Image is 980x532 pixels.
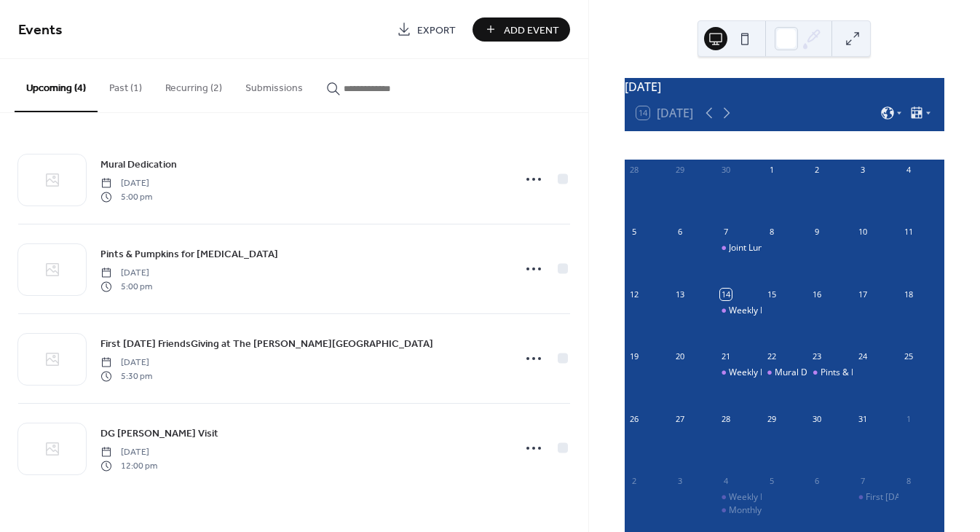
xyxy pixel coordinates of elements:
[629,475,640,486] div: 2
[674,351,685,362] div: 20
[100,157,177,173] span: Mural Dedication
[15,59,98,112] button: Upcoming (4)
[100,177,152,190] span: [DATE]
[729,504,831,517] div: Monthly Evening Meeting
[18,16,63,44] span: Events
[857,289,868,300] div: 17
[720,289,731,300] div: 14
[674,475,685,486] div: 3
[716,305,762,317] div: Weekly Lunch Meeting
[812,289,823,300] div: 16
[629,351,640,362] div: 19
[766,413,777,424] div: 29
[386,17,467,42] a: Export
[100,425,218,442] a: DG [PERSON_NAME] Visit
[100,335,433,352] a: First [DATE] FriendsGiving at The [PERSON_NAME][GEOGRAPHIC_DATA]
[417,23,456,38] span: Export
[853,491,898,504] div: First Friday FriendsGiving at The Stevens Center
[629,165,640,176] div: 28
[100,247,278,262] span: Pints & Pumpkins for [MEDICAL_DATA]
[100,459,157,472] span: 12:00 pm
[720,351,731,362] div: 21
[857,165,868,176] div: 3
[636,131,679,160] div: Sun
[716,367,762,379] div: Weekly Lunch Meeting
[98,59,154,111] button: Past (1)
[100,446,157,459] span: [DATE]
[100,280,152,293] span: 5:00 pm
[848,131,890,160] div: Fri
[903,227,914,238] div: 11
[775,367,845,379] div: Mural Dedication
[674,289,685,300] div: 13
[903,289,914,300] div: 18
[100,337,433,352] span: First [DATE] FriendsGiving at The [PERSON_NAME][GEOGRAPHIC_DATA]
[766,227,777,238] div: 8
[625,78,944,95] div: [DATE]
[729,242,860,254] div: Joint Lunch and Evening Meeting
[763,131,805,160] div: Wed
[234,59,315,111] button: Submissions
[766,165,777,176] div: 1
[762,367,807,379] div: Mural Dedication
[729,491,820,504] div: Weekly Lunch Meeting
[716,491,762,504] div: Weekly Lunch Meeting
[629,289,640,300] div: 12
[100,156,177,173] a: Mural Dedication
[100,267,152,280] span: [DATE]
[720,227,731,238] div: 7
[100,356,152,369] span: [DATE]
[100,190,152,203] span: 5:00 pm
[807,367,853,379] div: Pints & Pumpkins for Polio
[903,475,914,486] div: 8
[629,413,640,424] div: 26
[679,131,721,160] div: Mon
[674,227,685,238] div: 6
[721,131,763,160] div: Tue
[504,23,559,38] span: Add Event
[674,413,685,424] div: 27
[716,242,762,254] div: Joint Lunch and Evening Meeting
[629,227,640,238] div: 5
[100,246,278,262] a: Pints & Pumpkins for [MEDICAL_DATA]
[903,351,914,362] div: 25
[812,165,823,176] div: 2
[766,351,777,362] div: 22
[674,165,685,176] div: 29
[720,475,731,486] div: 4
[903,413,914,424] div: 1
[766,289,777,300] div: 15
[857,351,868,362] div: 24
[720,165,731,176] div: 30
[729,305,820,317] div: Weekly Lunch Meeting
[857,475,868,486] div: 7
[154,59,234,111] button: Recurring (2)
[821,367,977,379] div: Pints & Pumpkins for [MEDICAL_DATA]
[720,413,731,424] div: 28
[729,367,820,379] div: Weekly Lunch Meeting
[812,475,823,486] div: 6
[812,413,823,424] div: 30
[890,131,933,160] div: Sat
[857,227,868,238] div: 10
[903,165,914,176] div: 4
[812,351,823,362] div: 23
[857,413,868,424] div: 31
[100,426,218,442] span: DG [PERSON_NAME] Visit
[812,227,823,238] div: 9
[473,17,570,42] button: Add Event
[766,475,777,486] div: 5
[716,504,762,517] div: Monthly Evening Meeting
[100,369,152,383] span: 5:30 pm
[805,131,847,160] div: Thu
